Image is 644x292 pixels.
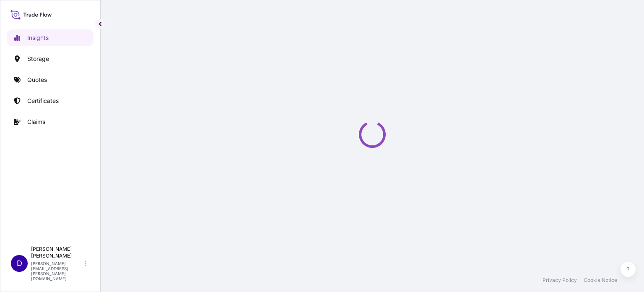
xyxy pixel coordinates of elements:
[17,259,22,268] span: D
[543,277,577,284] a: Privacy Policy
[7,113,93,130] a: Claims
[7,71,93,88] a: Quotes
[27,55,49,63] p: Storage
[7,50,93,67] a: Storage
[31,246,83,259] p: [PERSON_NAME] [PERSON_NAME]
[27,34,49,42] p: Insights
[27,76,47,84] p: Quotes
[27,118,45,126] p: Claims
[31,261,83,281] p: [PERSON_NAME][EMAIL_ADDRESS][PERSON_NAME][DOMAIN_NAME]
[7,29,93,46] a: Insights
[584,277,617,284] a: Cookie Notice
[7,92,93,109] a: Certificates
[27,97,59,105] p: Certificates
